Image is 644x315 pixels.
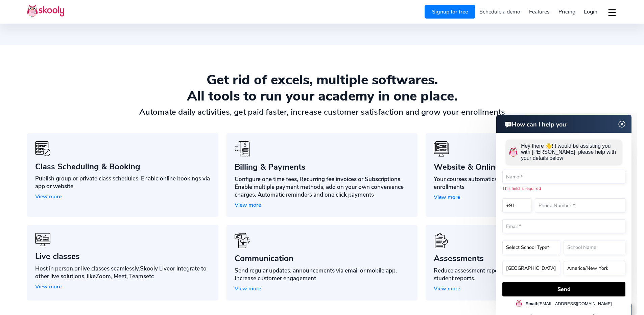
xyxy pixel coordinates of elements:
span: View more [35,283,62,290]
div: All tools to run your academy in one place. [27,88,617,104]
div: Reduce assessment report workload, easy grading and sending out student reports. [434,267,609,282]
img: icon-benefits-10 [235,141,250,156]
div: Assessments [434,253,609,263]
img: icon-benefits-12 [434,233,449,248]
div: Your courses automatically published to website for online enrollments [434,175,609,191]
a: Signup for free [425,5,475,19]
img: icon-benefits-4 [434,141,449,156]
div: Website & Online Enrollments [434,162,609,172]
span: Pricing [558,8,575,16]
span: Zoom, Meet, Teams [96,273,146,280]
img: icon-benefits-3 [35,141,50,156]
div: Host in person or live classes seamlessly. or integrate to other live solutions, like etc [35,265,210,280]
span: View more [235,285,261,292]
div: Communication [235,253,410,263]
span: Skooly Live [140,265,170,273]
img: Skooly [27,4,64,18]
a: icon-benefits-12AssessmentsReduce assessment report workload, easy grading and sending out studen... [426,225,617,300]
a: icon-benefits-10Billing & PaymentsConfigure one time fees, Recurring fee invoices or Subscription... [226,133,418,217]
span: Login [584,8,597,16]
div: Automate daily activities, get paid faster, increase customer satisfaction and grow your enrollments [27,107,617,117]
div: Live classes [35,251,210,261]
button: dropdown menu [607,5,617,20]
div: Publish group or private class schedules. Enable online bookings via app or website [35,175,210,190]
a: Features [525,6,554,17]
a: Login [579,6,602,17]
a: icon-benefits-5CommunicationSend regular updates, announcements via email or mobile app. Increase... [226,225,418,300]
div: Class Scheduling & Booking [35,162,210,172]
img: icon-benefits-5 [235,233,250,248]
span: View more [35,193,62,200]
div: Billing & Payments [235,162,410,172]
span: View more [434,194,460,201]
div: Configure one time fees, Recurring fee invoices or Subscriptions. Enable multiple payment methods... [235,175,410,199]
img: icon-benefits-6 [35,233,50,246]
a: icon-benefits-6Live classesHost in person or live classes seamlessly.Skooly Liveor integrate to o... [27,225,218,300]
a: Pricing [554,6,580,17]
span: View more [235,201,261,209]
div: Send regular updates, announcements via email or mobile app. Increase customer engagement [235,267,410,282]
div: Get rid of excels, multiple softwares. [27,72,617,88]
a: Schedule a demo [475,6,525,17]
a: icon-benefits-4Website & Online EnrollmentsYour courses automatically published to website for on... [426,133,617,217]
a: icon-benefits-3Class Scheduling & BookingPublish group or private class schedules. Enable online ... [27,133,218,217]
span: View more [434,285,460,292]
